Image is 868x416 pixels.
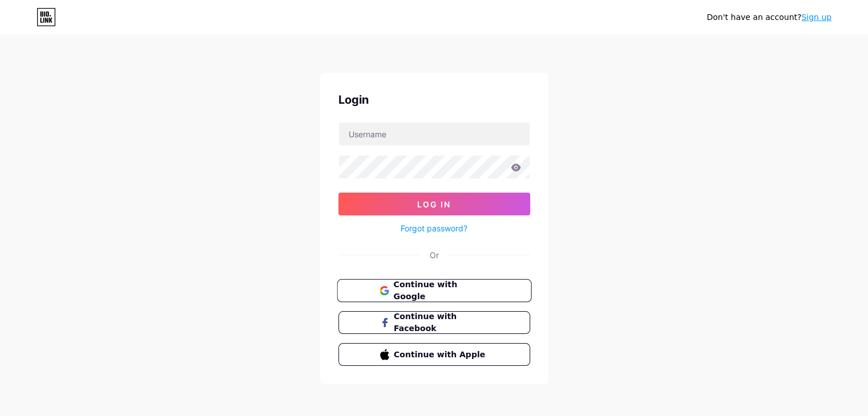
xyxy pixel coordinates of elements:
[801,13,831,22] a: Sign up
[393,279,488,303] span: Continue with Google
[338,91,530,108] div: Login
[706,11,831,23] div: Don't have an account?
[339,123,530,145] input: Username
[417,199,451,209] span: Log In
[337,279,531,303] button: Continue with Google
[338,311,530,334] button: Continue with Facebook
[401,222,467,234] a: Forgot password?
[338,279,530,302] a: Continue with Google
[338,343,530,366] button: Continue with Apple
[394,349,488,361] span: Continue with Apple
[338,193,530,215] button: Log In
[430,249,439,261] div: Or
[394,311,488,335] span: Continue with Facebook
